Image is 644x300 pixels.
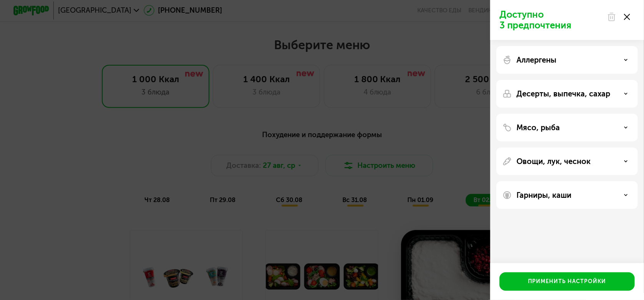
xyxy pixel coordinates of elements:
button: Применить настройки [500,272,635,291]
p: Аллергены [516,55,556,65]
p: Десерты, выпечка, сахар [516,89,610,98]
p: Мясо, рыба [516,123,560,132]
div: Применить настройки [528,278,606,285]
p: Доступно 3 предпочтения [500,9,603,31]
p: Овощи, лук, чеснок [516,157,591,166]
p: Гарниры, каши [516,191,571,200]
